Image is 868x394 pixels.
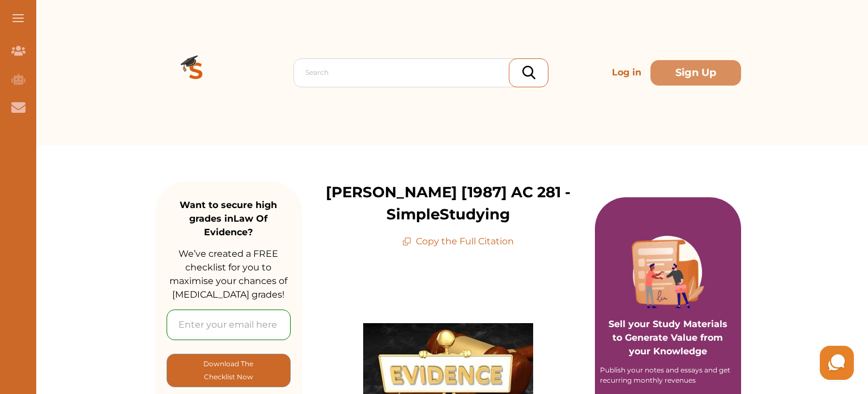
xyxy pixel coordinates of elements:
div: Publish your notes and essays and get recurring monthly revenues [600,365,736,385]
strong: Want to secure high grades in Law Of Evidence ? [180,200,277,238]
p: Copy the Full Citation [402,235,514,248]
iframe: HelpCrunch [817,343,857,383]
p: Download The Checklist Now [190,357,267,384]
img: search_icon [522,66,535,79]
button: [object Object] [167,354,291,387]
p: Sell your Study Materials to Generate Value from your Knowledge [606,286,730,358]
button: Sign Up [650,60,741,86]
p: [PERSON_NAME] [1987] AC 281 - SimpleStudying [302,181,595,226]
p: Log in [607,61,646,84]
img: Logo [155,32,237,113]
span: We’ve created a FREE checklist for you to maximise your chances of [MEDICAL_DATA] grades! [169,248,287,300]
img: Purple card image [632,236,704,308]
input: Enter your email here [167,310,291,340]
